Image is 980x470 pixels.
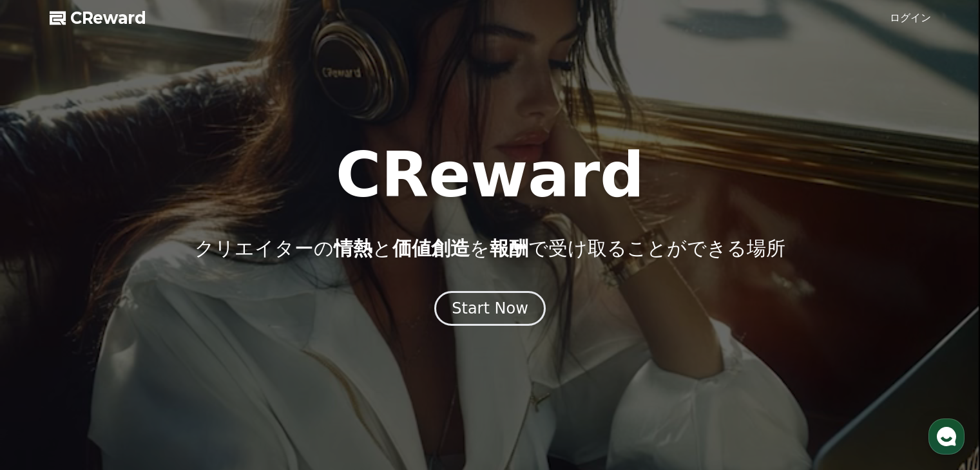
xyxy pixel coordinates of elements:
a: Start Now [434,304,546,316]
div: Start Now [452,298,528,319]
a: ログイン [890,10,931,26]
h1: CReward [336,144,644,206]
button: Start Now [434,291,546,326]
span: CReward [70,8,146,28]
p: クリエイターの と を で受け取ることができる場所 [195,237,785,260]
span: 価値創造 [392,237,470,259]
a: CReward [50,8,146,28]
span: 報酬 [490,237,528,259]
span: 情熱 [334,237,372,259]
